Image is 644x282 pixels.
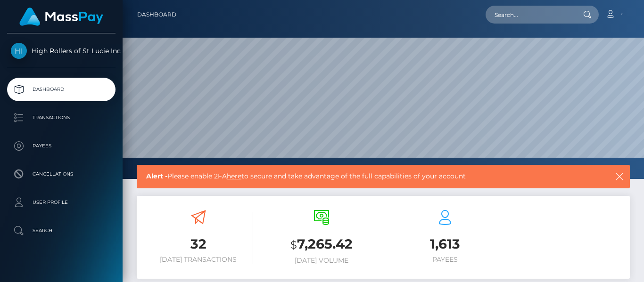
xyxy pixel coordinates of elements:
[7,162,116,186] a: Cancellations
[7,219,116,242] a: Search
[11,167,112,181] p: Cancellations
[19,8,103,26] img: MassPay Logo
[390,235,500,253] h3: 1,613
[11,111,112,125] p: Transactions
[227,172,241,180] a: here
[7,78,116,101] a: Dashboard
[290,238,297,251] small: $
[7,191,116,214] a: User Profile
[390,256,500,264] h6: Payees
[267,257,377,265] h6: [DATE] Volume
[267,235,377,254] h3: 7,265.42
[146,172,167,180] b: Alert -
[144,235,253,253] h3: 32
[11,224,112,238] p: Search
[7,106,116,129] a: Transactions
[11,195,112,209] p: User Profile
[11,82,112,97] p: Dashboard
[146,171,568,181] span: Please enable 2FA to secure and take advantage of the full capabilities of your account
[7,134,116,158] a: Payees
[144,256,253,264] h6: [DATE] Transactions
[11,139,112,153] p: Payees
[137,5,176,24] a: Dashboard
[486,6,574,24] input: Search...
[11,43,27,59] img: High Rollers of St Lucie Inc
[7,47,116,55] span: High Rollers of St Lucie Inc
